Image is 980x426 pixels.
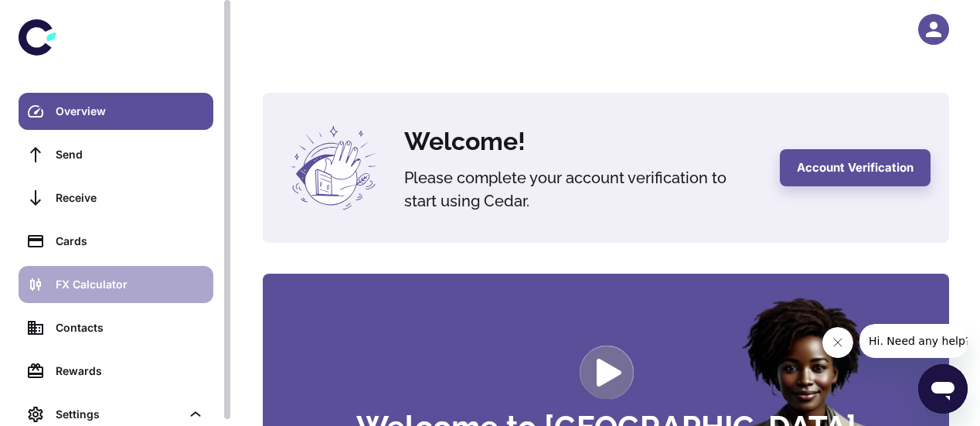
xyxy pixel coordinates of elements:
iframe: Button to launch messaging window [918,364,968,414]
div: FX Calculator [56,276,204,293]
div: Send [56,146,204,163]
a: Send [19,136,213,173]
span: Hi. Need any help? [9,11,111,23]
h4: Welcome! [404,123,761,160]
h5: Please complete your account verification to start using Cedar. [404,166,761,213]
div: Overview [56,103,204,120]
div: Contacts [56,319,204,336]
iframe: Close message [822,327,853,358]
div: Settings [56,406,181,423]
a: Receive [19,179,213,216]
a: Overview [19,93,213,130]
div: Receive [56,189,204,206]
iframe: Message from company [859,324,968,358]
button: Account Verification [780,149,931,186]
div: Cards [56,233,204,250]
div: Rewards [56,363,204,380]
a: Rewards [19,353,213,390]
a: FX Calculator [19,266,213,303]
a: Contacts [19,309,213,346]
a: Cards [19,223,213,260]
